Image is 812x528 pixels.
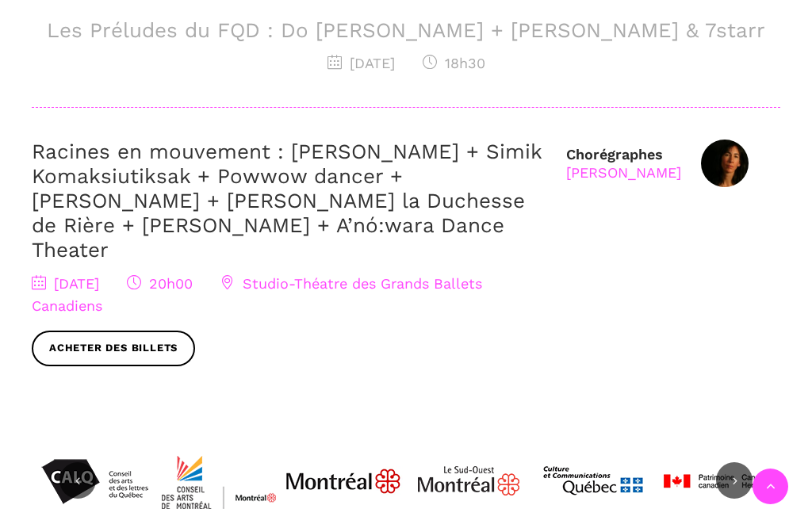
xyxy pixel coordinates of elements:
span: [DATE] [327,55,395,71]
a: Racines en mouvement : [PERSON_NAME] + Simik Komaksiutiksak + Powwow dancer + [PERSON_NAME] + [PE... [32,140,542,262]
div: Chorégraphes [566,145,681,182]
img: Diabo.Barbara Headshot [701,140,749,187]
div: [PERSON_NAME] [566,163,681,182]
span: 20h00 [127,275,193,292]
a: Acheter des billets [32,331,195,366]
h3: Les Préludes du FQD : Do [PERSON_NAME] + [PERSON_NAME] & 7starr [32,18,780,43]
span: [DATE] [32,275,99,292]
span: 18h30 [423,55,485,71]
span: Studio-Théatre des Grands Ballets Canadiens [32,275,482,315]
